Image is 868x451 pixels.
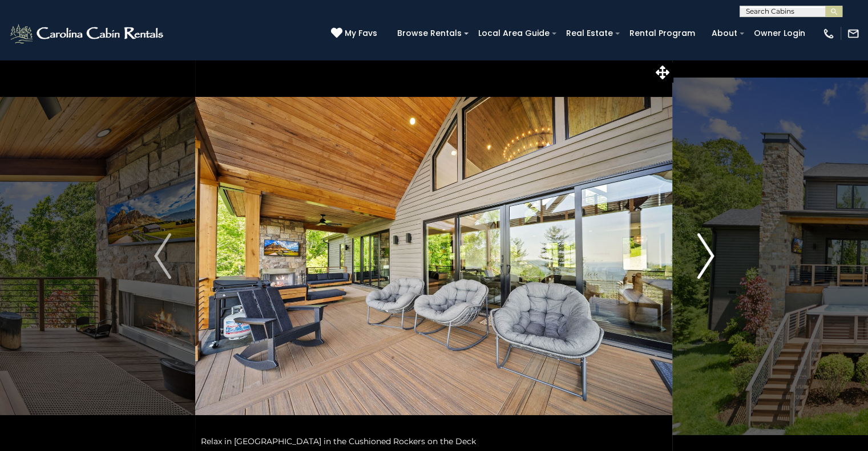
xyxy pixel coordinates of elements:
[391,25,467,42] a: Browse Rentals
[560,25,619,42] a: Real Estate
[706,25,743,42] a: About
[154,233,171,279] img: arrow
[331,27,380,40] a: My Favs
[822,27,835,40] img: phone-regular-white.png
[473,25,555,42] a: Local Area Guide
[697,233,714,279] img: arrow
[9,22,167,45] img: White-1-2.png
[847,27,859,40] img: mail-regular-white.png
[345,27,377,39] span: My Favs
[624,25,701,42] a: Rental Program
[748,25,811,42] a: Owner Login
